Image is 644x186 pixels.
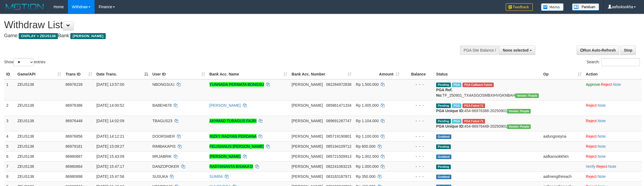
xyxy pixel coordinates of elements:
[434,116,541,131] td: 454-86976448-20250901
[584,116,642,131] td: ·
[292,103,323,108] span: [PERSON_NAME]
[587,58,640,66] label: Search:
[462,83,493,87] span: PGA Error
[96,164,124,169] span: [DATE] 15:47:17
[436,144,451,149] span: Pending
[541,151,583,161] td: aafkansokkhim
[499,46,535,55] button: None selected
[598,154,606,159] a: Note
[326,134,351,138] span: Copy 085719190801 to clipboard
[4,100,15,116] td: 2
[515,93,539,98] span: Vendor URL: https://trx4.1velocity.biz
[4,151,15,161] td: 6
[4,3,45,11] img: MOTION_logo.png
[4,171,15,181] td: 8
[584,161,642,171] td: · ·
[326,154,351,159] span: Copy 085721509913 to clipboard
[584,131,642,141] td: ·
[70,33,105,39] span: [PERSON_NAME]
[292,164,323,169] span: [PERSON_NAME]
[292,134,323,138] span: [PERSON_NAME]
[292,174,323,179] span: [PERSON_NAME]
[4,79,15,100] td: 1
[356,119,379,123] span: Rp 1.104.000
[436,134,451,139] span: Grabbed
[15,100,63,116] td: ZEUS138
[65,103,82,108] span: 86976386
[65,154,82,159] span: 86980687
[326,82,351,87] span: Copy 082284972838 to clipboard
[210,144,264,149] a: FELISIANUS [PERSON_NAME]
[210,134,257,138] a: RIZKY RADYAN PERDANA
[436,119,451,124] span: Pending
[15,171,63,181] td: ZEUS138
[402,69,434,79] th: Balance
[507,109,531,114] span: Vendor URL: https://trx4.1velocity.biz
[210,82,264,87] a: YUNNADA PERMATA BONGSU
[541,69,583,79] th: Op: activate to sort column ascending
[404,174,432,179] div: - - -
[210,103,241,108] a: [PERSON_NAME]
[210,174,223,179] a: SUMINI
[19,33,58,39] span: OXPLAY > ZEUS138
[436,124,464,128] b: PGA Unique ID:
[404,118,432,124] div: - - -
[96,134,124,138] span: [DATE] 14:12:21
[608,164,616,169] a: Note
[4,141,15,151] td: 5
[404,144,432,149] div: - - -
[598,144,606,149] a: Note
[436,88,452,97] b: PGA Ref. No:
[452,83,461,87] span: Marked by aafRornrotha
[452,119,461,124] span: Marked by aafRornrotha
[586,144,597,149] a: Reject
[584,141,642,151] td: ·
[152,119,172,123] span: TBAGUS23
[586,174,597,179] a: Reject
[356,174,375,179] span: Rp 350.000
[4,33,424,39] h4: Game: Bank:
[4,116,15,131] td: 3
[356,154,379,159] span: Rp 1.002.000
[15,161,63,171] td: ZEUS138
[404,134,432,139] div: - - -
[598,174,606,179] a: Note
[596,164,607,169] a: Reject
[152,103,172,108] span: BABEH678
[152,154,172,159] span: MRJABRIK
[356,103,379,108] span: Rp 1.005.000
[601,58,640,66] input: Search:
[404,82,432,87] div: - - -
[152,174,168,179] span: SUSUKA
[152,82,174,87] span: NBONGSUU
[292,154,323,159] span: [PERSON_NAME]
[4,69,15,79] th: ID
[65,134,82,138] span: 86976856
[586,154,597,159] a: Reject
[613,82,621,87] a: Note
[150,69,207,79] th: User ID: activate to sort column ascending
[210,164,253,169] a: RADYANANTA BISAKA D
[15,151,63,161] td: ZEUS138
[326,119,351,123] span: Copy 089691267747 to clipboard
[210,119,257,123] a: AKHMAD TUBAGUS FAJRI
[152,164,179,169] span: DANZOPOKER
[96,154,124,159] span: [DATE] 15:43:09
[436,155,451,159] span: Grabbed
[404,164,432,169] div: - - -
[4,161,15,171] td: 7
[436,109,464,113] b: PGA Unique ID:
[14,58,34,66] select: Showentries
[584,69,642,79] th: Action
[356,144,375,149] span: Rp 600.000
[326,164,351,169] span: Copy 082241063215 to clipboard
[462,103,485,108] span: PGA Error
[4,131,15,141] td: 4
[404,154,432,159] div: - - -
[577,46,619,55] a: Run Auto-Refresh
[326,103,351,108] span: Copy 085861471334 to clipboard
[436,175,451,179] span: Grabbed
[584,151,642,161] td: ·
[503,48,529,52] span: None selected
[460,46,499,55] div: PGA Site Balance /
